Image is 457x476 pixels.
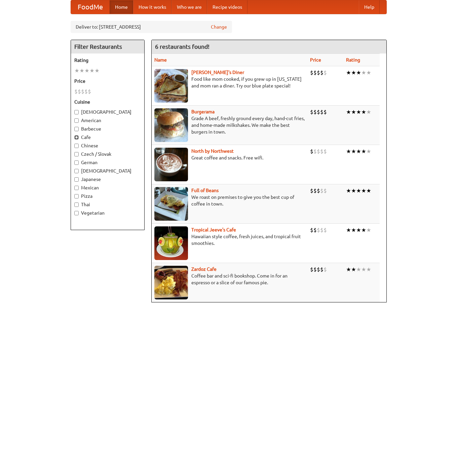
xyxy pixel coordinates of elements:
[71,0,110,14] a: FoodMe
[74,169,79,173] input: [DEMOGRAPHIC_DATA]
[94,67,100,74] li: ★
[74,184,141,191] label: Mexican
[154,187,188,221] img: beans.jpg
[313,266,317,273] li: $
[74,57,141,64] h5: Rating
[71,40,144,53] h4: Filter Restaurants
[74,203,79,207] input: Thai
[320,108,323,116] li: $
[74,211,79,215] input: Vegetarian
[191,70,244,75] a: [PERSON_NAME]'s Diner
[359,0,380,14] a: Help
[71,21,232,33] div: Deliver to: [STREET_ADDRESS]
[81,88,84,95] li: $
[346,266,351,273] li: ★
[74,134,141,141] label: Cafe
[317,226,320,234] li: $
[74,117,141,124] label: American
[74,99,141,105] h5: Cuisine
[74,144,79,148] input: Chinese
[351,266,356,273] li: ★
[74,67,79,74] li: ★
[356,148,361,155] li: ★
[361,187,366,194] li: ★
[320,266,323,273] li: $
[74,125,141,132] label: Barbecue
[313,69,317,76] li: $
[154,272,305,286] p: Coffee bar and sci-fi bookshop. Come in for an espresso or a slice of our famous pie.
[154,76,305,89] p: Food like mom cooked, if you grew up in [US_STATE] and mom ran a diner. Try our blue plate special!
[74,152,79,156] input: Czech / Slovak
[323,226,327,234] li: $
[74,109,141,115] label: [DEMOGRAPHIC_DATA]
[154,233,305,247] p: Hawaiian style coffee, fresh juices, and tropical fruit smoothies.
[310,226,313,234] li: $
[346,187,351,194] li: ★
[74,160,79,165] input: German
[154,148,188,181] img: north.jpg
[317,148,320,155] li: $
[172,0,207,14] a: Who we are
[323,187,327,194] li: $
[320,187,323,194] li: $
[155,43,210,50] ng-pluralize: 6 restaurants found!
[351,226,356,234] li: ★
[74,210,141,216] label: Vegetarian
[154,57,167,63] a: Name
[361,148,366,155] li: ★
[356,226,361,234] li: ★
[211,24,227,30] a: Change
[74,78,141,84] h5: Price
[191,227,236,232] a: Tropical Jeeve's Cafe
[88,88,91,95] li: $
[366,148,371,155] li: ★
[154,154,305,161] p: Great coffee and snacks. Free wifi.
[154,194,305,207] p: We roast on premises to give you the best cup of coffee in town.
[320,226,323,234] li: $
[346,226,351,234] li: ★
[320,69,323,76] li: $
[351,69,356,76] li: ★
[74,135,79,140] input: Cafe
[84,88,88,95] li: $
[84,67,89,74] li: ★
[154,69,188,103] img: sallys.jpg
[323,69,327,76] li: $
[320,148,323,155] li: $
[366,69,371,76] li: ★
[366,108,371,116] li: ★
[346,148,351,155] li: ★
[323,148,327,155] li: $
[154,226,188,260] img: jeeves.jpg
[351,108,356,116] li: ★
[74,142,141,149] label: Chinese
[110,0,133,14] a: Home
[89,67,94,74] li: ★
[191,148,234,154] a: North by Northwest
[346,57,360,63] a: Rating
[133,0,172,14] a: How it works
[310,187,313,194] li: $
[317,266,320,273] li: $
[351,187,356,194] li: ★
[310,57,321,63] a: Price
[366,187,371,194] li: ★
[310,108,313,116] li: $
[361,69,366,76] li: ★
[78,88,81,95] li: $
[346,69,351,76] li: ★
[74,151,141,157] label: Czech / Slovak
[154,266,188,299] img: zardoz.jpg
[356,266,361,273] li: ★
[74,186,79,190] input: Mexican
[191,266,217,272] a: Zardoz Cafe
[361,108,366,116] li: ★
[313,148,317,155] li: $
[74,168,141,174] label: [DEMOGRAPHIC_DATA]
[79,67,84,74] li: ★
[356,187,361,194] li: ★
[74,177,79,182] input: Japanese
[74,201,141,208] label: Thai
